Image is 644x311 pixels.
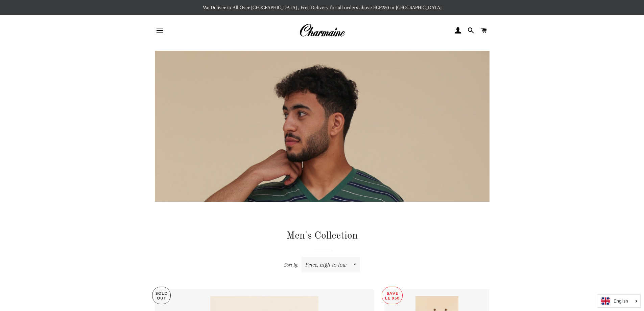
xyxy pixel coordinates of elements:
img: Charmaine Egypt [299,23,345,38]
span: Sort by [284,262,299,268]
p: Sold Out [152,287,170,304]
p: Save LE 950 [382,287,402,304]
i: English [614,299,628,303]
h1: Men's Collection [155,229,490,243]
a: English [601,297,637,305]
